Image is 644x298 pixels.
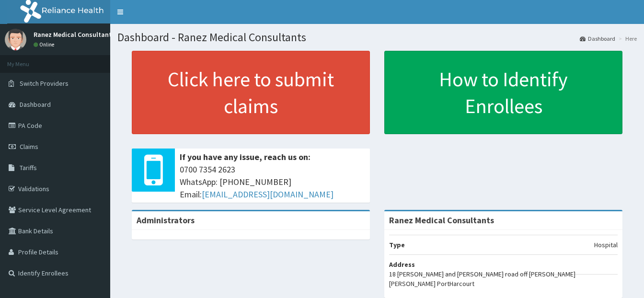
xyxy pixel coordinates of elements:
a: Online [34,41,57,48]
strong: Ranez Medical Consultants [389,215,494,226]
p: 18 [PERSON_NAME] and [PERSON_NAME] road off [PERSON_NAME] [PERSON_NAME] PortHarcourt [389,269,618,288]
a: Dashboard [580,34,615,43]
span: Tariffs [20,163,37,172]
img: User Image [5,29,26,50]
span: Dashboard [20,100,51,109]
p: Hospital [594,240,618,250]
p: Ranez Medical Consultants [34,31,115,38]
span: 0700 7354 2623 WhatsApp: [PHONE_NUMBER] Email: [180,163,365,200]
span: Claims [20,142,38,151]
b: If you have any issue, reach us on: [180,151,310,162]
b: Type [389,241,405,249]
a: How to Identify Enrollees [384,51,622,134]
b: Address [389,260,415,269]
span: Switch Providers [20,79,69,88]
li: Here [616,34,637,43]
a: Click here to submit claims [132,51,370,134]
h1: Dashboard - Ranez Medical Consultants [117,31,637,44]
b: Administrators [137,215,195,226]
a: [EMAIL_ADDRESS][DOMAIN_NAME] [202,189,333,200]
